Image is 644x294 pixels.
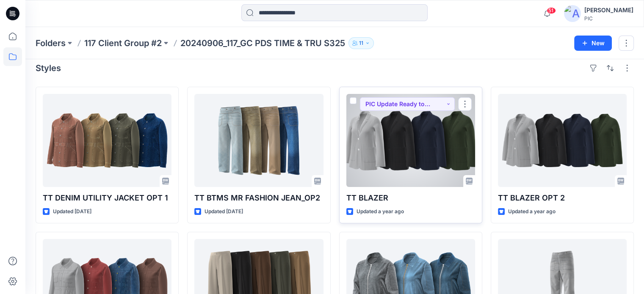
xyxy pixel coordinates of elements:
a: TT BLAZER [346,94,475,187]
button: 11 [348,37,374,49]
p: 11 [359,38,363,48]
p: TT DENIM UTILITY JACKET OPT 1 [43,192,171,204]
button: New [574,36,612,51]
h4: Styles [36,63,61,73]
p: TT BLAZER OPT 2 [498,192,627,204]
p: Updated a year ago [357,207,404,216]
a: 117 Client Group #2 [84,37,162,49]
a: TT BLAZER OPT 2 [498,94,627,187]
p: Updated [DATE] [205,207,243,216]
p: Updated [DATE] [53,207,91,216]
img: avatar [564,5,581,22]
p: Updated a year ago [508,207,556,216]
p: TT BLAZER [346,192,475,204]
a: TT DENIM UTILITY JACKET OPT 1 [43,94,171,187]
div: [PERSON_NAME] [584,5,633,15]
a: TT BTMS MR FASHION JEAN_OP2 [194,94,323,187]
div: PIC [584,15,633,22]
a: Folders [36,37,66,49]
p: TT BTMS MR FASHION JEAN_OP2 [194,192,323,204]
span: 51 [547,7,556,14]
p: 20240906_117_GC PDS TIME & TRU S325 [180,37,345,49]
